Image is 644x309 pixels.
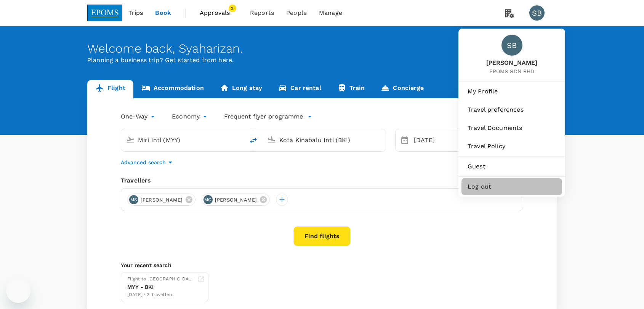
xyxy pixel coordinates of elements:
[279,134,370,146] input: Going to
[411,133,462,148] div: [DATE]
[129,195,138,204] div: MS
[293,226,351,246] button: Find flights
[224,112,312,121] button: Frequent flyer programme
[373,80,431,98] a: Concierge
[468,123,556,133] span: Travel Documents
[468,162,556,171] span: Guest
[224,112,303,121] p: Frequent flyer programme
[6,279,30,303] iframe: Button to launch messaging window
[461,178,562,195] div: Log out
[87,56,557,65] p: Planning a business trip? Get started from here.
[121,261,523,269] p: Your recent search
[200,8,238,18] span: Approvals
[286,8,307,18] span: People
[468,142,556,151] span: Travel Policy
[87,42,557,56] div: Welcome back , Syaharizan .
[203,195,213,204] div: MO
[461,83,562,100] a: My Profile
[380,139,382,141] button: Open
[501,35,522,56] div: SB
[121,176,523,185] div: Travellers
[87,5,122,21] img: EPOMS SDN BHD
[486,59,538,67] span: [PERSON_NAME]
[210,196,261,204] span: [PERSON_NAME]
[486,67,538,75] span: EPOMS SDN BHD
[128,8,143,18] span: Trips
[319,8,342,18] span: Manage
[127,283,194,291] div: MYY - BKI
[229,5,236,12] span: 2
[202,194,270,206] div: MO[PERSON_NAME]
[138,134,228,146] input: Depart from
[329,80,373,98] a: Train
[121,158,175,167] button: Advanced search
[468,182,556,191] span: Log out
[270,80,329,98] a: Car rental
[239,139,240,141] button: Open
[529,5,545,21] div: SB
[121,159,166,166] p: Advanced search
[127,275,194,283] div: Flight to [GEOGRAPHIC_DATA]
[461,101,562,118] a: Travel preferences
[244,131,263,150] button: delete
[87,80,133,98] a: Flight
[461,158,562,175] a: Guest
[136,196,187,204] span: [PERSON_NAME]
[461,138,562,155] a: Travel Policy
[155,8,171,18] span: Book
[212,80,270,98] a: Long stay
[468,105,556,114] span: Travel preferences
[127,194,195,206] div: MS[PERSON_NAME]
[250,8,274,18] span: Reports
[468,87,556,96] span: My Profile
[172,110,209,123] div: Economy
[461,120,562,136] a: Travel Documents
[121,110,157,123] div: One-Way
[133,80,212,98] a: Accommodation
[127,291,194,299] div: [DATE] · 2 Travellers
